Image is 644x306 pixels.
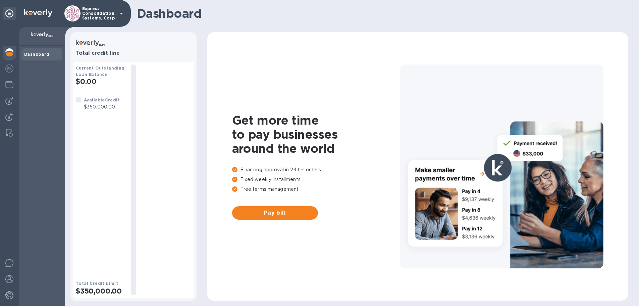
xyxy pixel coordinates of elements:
p: Fixed weekly installments. [232,176,400,183]
b: Available Credit [84,97,120,102]
button: Pay bill [232,206,318,220]
b: Current Outstanding Loan Balance [76,65,125,77]
iframe: Chat Widget [494,36,644,306]
h1: Get more time to pay businesses around the world [232,113,400,156]
img: Wallets [5,81,13,89]
p: Financing approval in 24 hrs or less. [232,166,400,173]
img: Logo [24,9,52,17]
img: Foreign exchange [5,64,13,73]
p: Express Consolidation Systems, Corp [82,6,116,20]
h2: $350,000.00 [76,287,125,295]
h3: Total credit line [76,50,191,56]
span: Pay bill [237,209,313,217]
p: $350,000.00 [84,103,120,111]
h1: Dashboard [137,6,625,20]
b: Total Credit Limit [76,281,118,286]
h2: $0.00 [76,77,125,86]
p: Free terms management. [232,186,400,193]
b: Dashboard [24,52,50,57]
div: Unpin categories [3,7,16,20]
